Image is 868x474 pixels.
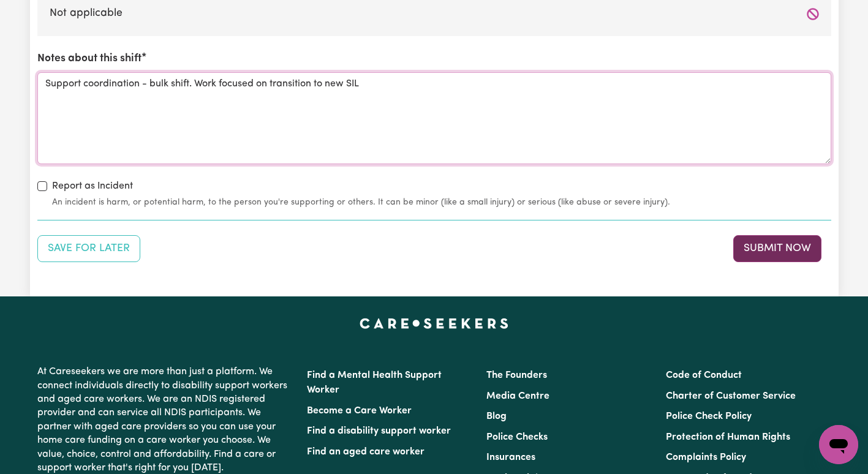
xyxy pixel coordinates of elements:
[486,412,507,421] a: Blog
[666,371,742,380] a: Code of Conduct
[50,6,819,21] label: Not applicable
[666,412,752,421] a: Police Check Policy
[486,432,548,442] a: Police Checks
[486,453,535,462] a: Insurances
[37,51,142,67] label: Notes about this shift
[486,371,547,380] a: The Founders
[486,391,549,401] a: Media Centre
[52,196,831,209] small: An incident is harm, or potential harm, to the person you're supporting or others. It can be mino...
[307,447,425,457] a: Find an aged care worker
[666,432,790,442] a: Protection of Human Rights
[819,425,858,464] iframe: Button to launch messaging window
[307,406,412,416] a: Become a Care Worker
[666,391,796,401] a: Charter of Customer Service
[307,426,451,436] a: Find a disability support worker
[307,371,442,395] a: Find a Mental Health Support Worker
[37,72,831,164] textarea: Support coordination - bulk shift. Work focused on transition to new SIL
[666,453,746,462] a: Complaints Policy
[52,179,133,194] label: Report as Incident
[37,235,140,262] button: Save your job report
[360,318,508,328] a: Careseekers home page
[733,235,821,262] button: Submit your job report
